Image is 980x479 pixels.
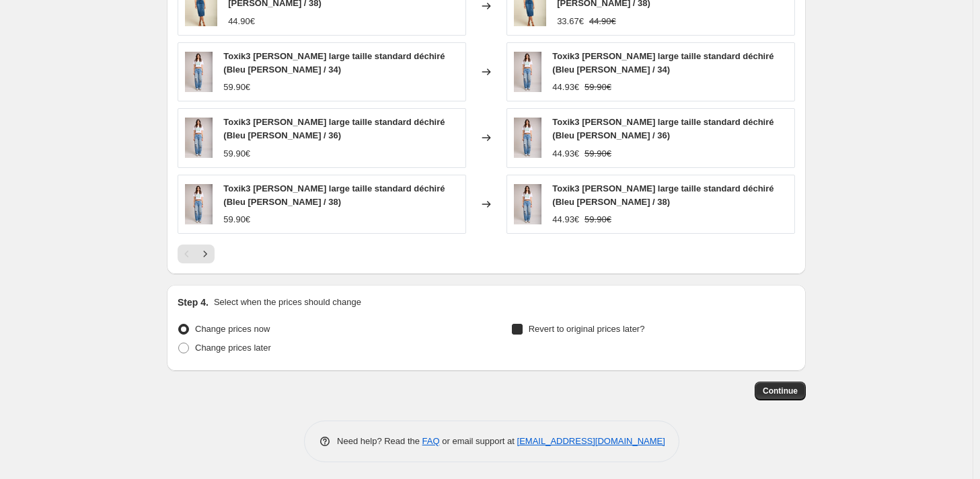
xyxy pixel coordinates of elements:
span: Toxik3 [PERSON_NAME] large taille standard déchiré (Bleu [PERSON_NAME] / 34) [552,51,774,75]
span: 44.93€ [552,82,579,92]
img: Z041_12_80x.jpg [514,118,541,158]
span: 44.93€ [552,148,579,159]
span: or email support at [440,436,517,446]
span: Toxik3 [PERSON_NAME] large taille standard déchiré (Bleu [PERSON_NAME] / 38) [552,183,774,207]
span: 59.90€ [585,82,611,92]
span: 44.90€ [228,16,255,26]
nav: Pagination [178,245,215,263]
button: Next [196,245,215,263]
p: Select when the prices should change [214,296,361,309]
span: Revert to original prices later? [529,324,645,334]
span: Change prices now [195,324,270,334]
a: [EMAIL_ADDRESS][DOMAIN_NAME] [517,436,665,446]
span: Toxik3 [PERSON_NAME] large taille standard déchiré (Bleu [PERSON_NAME] / 36) [552,117,774,140]
span: 59.90€ [223,148,250,159]
a: FAQ [422,436,440,446]
span: 44.93€ [552,214,579,224]
span: 59.90€ [223,214,250,224]
img: Z041_12_80x.jpg [185,118,213,158]
span: 33.67€ [557,16,584,26]
button: Continue [755,382,806,400]
img: Z041_12_80x.jpg [514,52,541,92]
span: 59.90€ [585,148,611,159]
span: Toxik3 [PERSON_NAME] large taille standard déchiré (Bleu [PERSON_NAME] / 34) [223,51,445,75]
span: 44.90€ [589,16,616,26]
img: Z041_12_80x.jpg [185,52,213,92]
span: Toxik3 [PERSON_NAME] large taille standard déchiré (Bleu [PERSON_NAME] / 38) [223,183,445,207]
img: Z041_12_80x.jpg [514,184,541,224]
img: Z041_12_80x.jpg [185,184,213,224]
span: 59.90€ [223,82,250,92]
span: Toxik3 [PERSON_NAME] large taille standard déchiré (Bleu [PERSON_NAME] / 36) [223,117,445,140]
span: Continue [763,386,798,396]
h2: Step 4. [178,296,209,309]
span: 59.90€ [585,214,611,224]
span: Need help? Read the [337,436,422,446]
span: Change prices later [195,343,271,353]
